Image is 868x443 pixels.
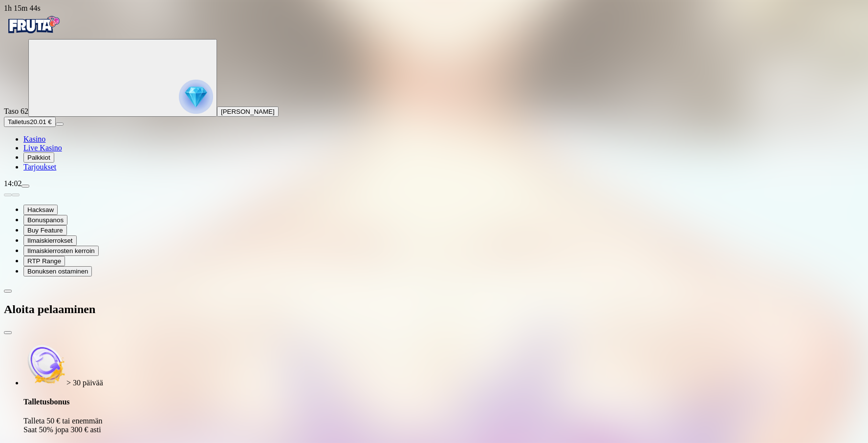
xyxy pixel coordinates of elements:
span: Bonuspanos [27,216,64,224]
button: menu [22,185,29,188]
a: gift-inverted iconTarjoukset [23,163,56,171]
span: [PERSON_NAME] [221,108,275,115]
button: chevron-left icon [4,290,12,293]
a: Fruta [4,30,63,39]
a: diamond iconKasino [23,135,45,143]
span: Palkkiot [27,154,50,161]
button: Bonuspanos [23,215,67,225]
button: next slide [12,193,20,196]
span: user session time [4,4,41,12]
span: Ilmaiskierrosten kerroin [27,247,95,254]
button: [PERSON_NAME] [217,106,279,117]
button: Bonuksen ostaminen [23,266,92,276]
h4: Talletusbonus [23,398,864,406]
button: menu [56,123,64,126]
p: Talleta 50 € tai enemmän Saat 50% jopa 300 € asti [23,417,864,434]
span: Ilmaiskierrokset [27,237,73,244]
span: 14:02 [4,179,22,188]
span: Buy Feature [27,227,63,234]
span: Hacksaw [27,206,54,213]
button: prev slide [4,193,12,196]
button: Talletusplus icon20.01 € [4,117,56,127]
img: Fruta [4,13,63,37]
nav: Primary [4,13,864,171]
button: Ilmaiskierrosten kerroin [23,246,99,256]
span: countdown [66,379,103,387]
span: Tarjoukset [23,163,56,171]
span: Taso 62 [4,107,28,115]
button: Buy Feature [23,225,67,235]
span: RTP Range [27,257,61,265]
img: reward progress [179,80,213,114]
img: Reload bonus icon [23,342,66,385]
span: Live Kasino [23,144,62,152]
span: 20.01 € [30,118,51,126]
button: close [4,331,12,334]
span: Talletus [8,118,30,126]
span: Bonuksen ostaminen [27,268,88,275]
button: reward iconPalkkiot [23,152,54,163]
button: Ilmaiskierrokset [23,235,77,246]
a: poker-chip iconLive Kasino [23,144,62,152]
button: RTP Range [23,256,65,266]
button: reward progress [28,39,217,117]
button: Hacksaw [23,205,58,215]
h2: Aloita pelaaminen [4,303,864,316]
span: Kasino [23,135,45,143]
